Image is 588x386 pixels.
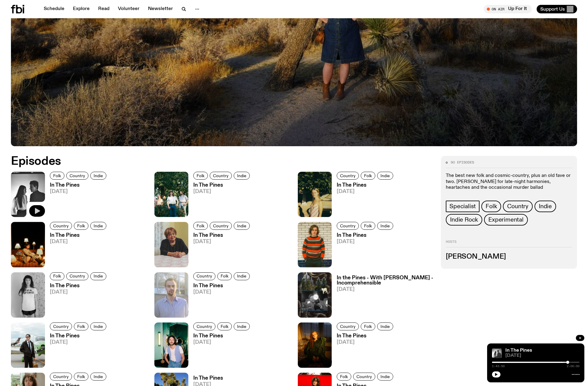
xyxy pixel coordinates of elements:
a: Explore [69,5,93,13]
a: Country [50,322,72,330]
a: Country [66,172,88,180]
span: Folk [364,224,372,228]
a: Folk [74,373,88,381]
a: Indie Rock [446,214,482,226]
a: In The Pines [505,348,532,353]
a: Folk [193,172,208,180]
a: Folk [217,322,232,330]
span: Country [213,224,229,228]
a: Indie [234,172,250,180]
a: In The Pines[DATE] [45,183,108,217]
a: Read [95,5,113,13]
a: Indie [90,322,106,330]
span: Country [340,173,356,178]
button: On AirUp For It [484,5,532,13]
span: Indie [237,324,246,329]
span: [DATE] [193,340,252,345]
a: Folk [361,222,375,230]
a: Country [66,272,88,280]
span: [DATE] [50,340,108,345]
a: Indie [234,322,250,330]
a: Indie [234,222,250,230]
span: Country [340,324,356,329]
a: In The Pines[DATE] [332,183,395,217]
span: [DATE] [505,353,579,358]
h3: In The Pines [193,283,252,288]
button: Support Us [537,5,577,13]
a: Folk [361,322,375,330]
a: In The Pines[DATE] [332,233,395,267]
span: Country [356,374,372,379]
span: Indie [380,173,390,178]
a: Indie [234,272,250,280]
span: 2:00:00 [567,365,579,368]
span: Country [70,173,85,178]
h3: In The Pines [337,333,395,339]
a: Country [210,222,232,230]
span: Country [197,274,212,278]
a: In The Pines[DATE] [188,283,252,318]
span: Folk [364,324,372,329]
a: Country [337,172,359,180]
a: Schedule [40,5,68,13]
span: [DATE] [337,239,395,244]
a: Folk [74,322,88,330]
h3: In The Pines [193,183,252,188]
a: Indie [90,222,106,230]
a: Indie [535,201,556,212]
span: Country [70,274,85,278]
h3: In The Pines [50,183,108,188]
a: Country [193,272,215,280]
a: In the Pines - With [PERSON_NAME] - Incomprehensible[DATE] [332,275,434,318]
span: Specialist [449,203,476,210]
a: Country [50,373,72,381]
h3: In The Pines [193,376,223,381]
a: In The Pines[DATE] [188,183,252,217]
span: [DATE] [193,239,252,244]
span: Folk [197,173,205,178]
h2: Hosts [446,240,572,247]
a: Indie [90,272,106,280]
span: Folk [77,324,85,329]
h3: In The Pines [50,333,108,339]
span: Country [507,203,528,210]
a: Indie [377,222,393,230]
span: Country [213,173,229,178]
a: Folk [50,172,64,180]
h3: In The Pines [193,333,252,339]
span: Indie [237,274,246,278]
a: In The Pines[DATE] [332,333,395,368]
span: Country [53,224,69,228]
span: [DATE] [50,189,108,194]
span: Folk [77,374,85,379]
a: Country [193,322,215,330]
span: [DATE] [337,189,395,194]
a: Indie [90,172,106,180]
a: Country [353,373,375,381]
a: In The Pines[DATE] [45,283,108,318]
span: Indie [539,203,552,210]
span: Indie [94,324,103,329]
span: Folk [340,374,348,379]
a: Folk [217,272,232,280]
span: Indie [94,173,103,178]
span: Folk [53,173,61,178]
h3: In The Pines [337,233,395,238]
a: Indie [377,322,393,330]
a: In The Pines[DATE] [45,233,108,267]
a: Country [503,201,533,212]
h3: In The Pines [50,283,108,288]
span: Folk [364,173,372,178]
a: Indie [90,373,106,381]
a: Folk [193,222,208,230]
span: Folk [221,274,229,278]
a: In The Pines[DATE] [45,333,108,368]
span: [DATE] [337,340,395,345]
span: Experimental [488,216,524,223]
a: Country [337,322,359,330]
p: The best new folk and cosmic-country, plus an old fave or two. [PERSON_NAME] for late-night harmo... [446,173,572,191]
span: [DATE] [50,290,108,295]
span: Indie [94,374,103,379]
a: Indie [377,373,393,381]
a: Country [50,222,72,230]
